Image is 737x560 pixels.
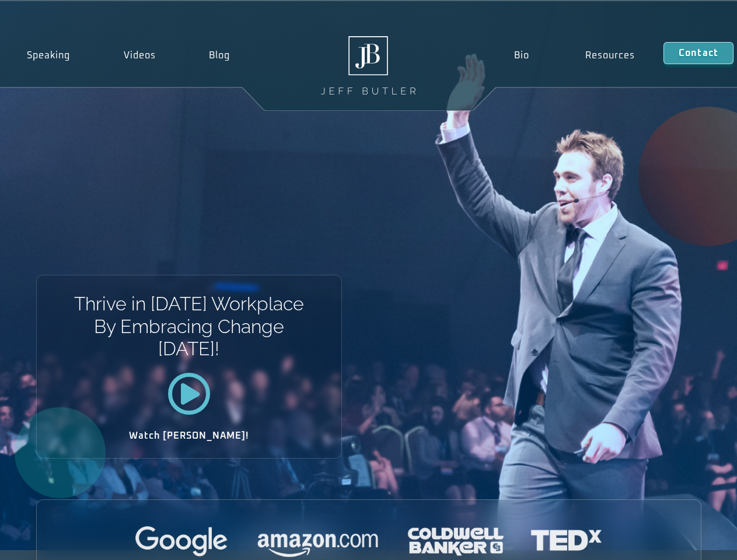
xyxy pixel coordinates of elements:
a: Videos [97,42,183,69]
a: Bio [485,42,557,69]
a: Blog [182,42,257,69]
h1: Thrive in [DATE] Workplace By Embracing Change [DATE]! [73,293,305,360]
nav: Menu [485,42,663,69]
a: Resources [557,42,663,69]
h2: Watch [PERSON_NAME]! [78,431,301,440]
span: Contact [679,48,718,58]
a: Contact [663,42,733,64]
